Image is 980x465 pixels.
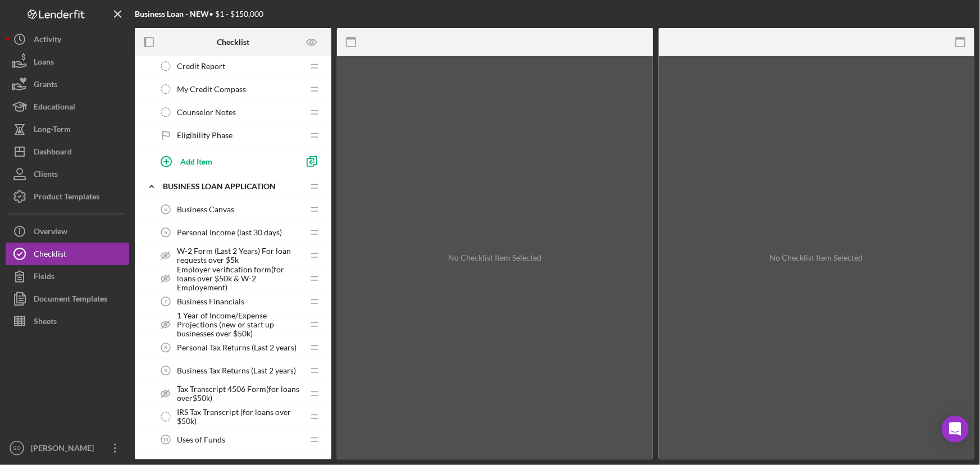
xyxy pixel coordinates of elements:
[6,118,129,140] button: Long-Term
[177,131,233,140] span: Eligibility Phase
[13,445,21,452] text: SO
[152,150,298,172] button: Add Item
[177,435,225,444] span: Uses of Funds
[6,73,129,95] button: Grants
[34,163,58,188] div: Clients
[177,85,246,94] span: My Credit Compass
[6,163,129,185] button: Clients
[34,51,54,76] div: Loans
[177,205,234,214] span: Business Canvas
[165,345,167,350] tspan: 8
[6,265,129,288] button: Fields
[135,9,209,19] b: Business Loan - NEW
[6,310,129,332] button: Sheets
[163,182,303,191] div: BUSINESS LOAN APPLICATION
[6,95,129,118] button: Educational
[6,28,129,51] button: Activity
[299,30,325,55] button: Preview as
[34,220,67,245] div: Overview
[6,243,129,265] button: Checklist
[165,230,167,235] tspan: 6
[177,228,282,237] span: Personal Income (last 30 days)
[177,408,303,426] span: IRS Tax Transcript (for loans over $50k)
[34,140,72,166] div: Dashboard
[34,288,107,313] div: Document Templates
[28,437,101,462] div: [PERSON_NAME]
[6,437,129,459] button: SO[PERSON_NAME]
[6,140,129,163] button: Dashboard
[135,10,263,19] div: • $1 - $150,000
[6,288,129,310] button: Document Templates
[177,311,303,338] span: 1 Year of Income/Expense Projections (new or start up businesses over $50k)
[217,38,249,47] b: Checklist
[34,243,66,268] div: Checklist
[34,118,71,143] div: Long-Term
[448,253,541,262] div: No Checklist Item Selected
[6,51,129,73] button: Loans
[177,343,297,352] span: Personal Tax Returns (Last 2 years)
[177,297,244,306] span: Business Financials
[34,28,61,53] div: Activity
[34,265,54,290] div: Fields
[165,299,167,304] tspan: 7
[165,368,167,373] tspan: 9
[177,108,236,117] span: Counselor Notes
[770,253,863,262] div: No Checklist Item Selected
[177,265,303,292] span: Employer verification form(for loans over $50k & W-2 Employement)
[34,73,57,98] div: Grants
[34,310,57,335] div: Sheets
[163,437,168,443] tspan: 10
[180,151,212,172] div: Add Item
[6,220,129,243] button: Overview
[177,62,225,71] span: Credit Report
[34,185,99,211] div: Product Templates
[177,247,303,265] span: W-2 Form (Last 2 Years) For loan requests over $5k
[34,95,75,121] div: Educational
[177,385,303,403] span: Tax Transcript 4506 Form(for loans over$50k)
[165,207,167,212] tspan: 5
[942,416,969,443] div: Open Intercom Messenger
[177,366,296,375] span: Business Tax Returns (Last 2 years)
[6,185,129,208] button: Product Templates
